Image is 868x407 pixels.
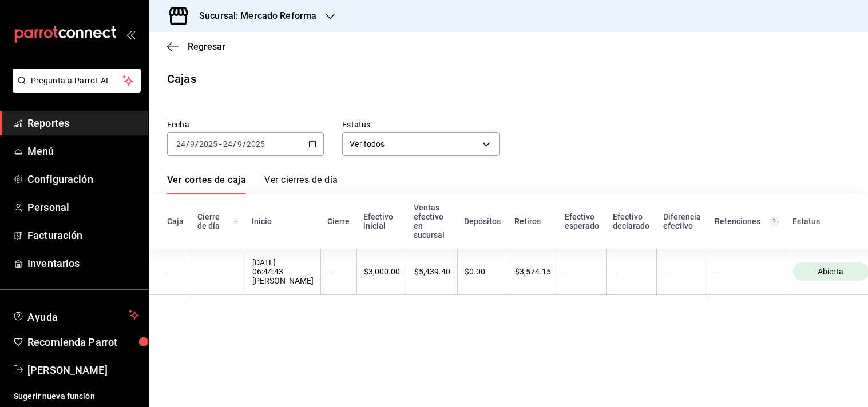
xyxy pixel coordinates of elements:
div: $3,574.15 [515,267,551,276]
div: $3,000.00 [364,267,400,276]
span: - [219,139,221,149]
div: - [565,267,599,276]
svg: El número de cierre de día es consecutivo y consolida todos los cortes de caja previos en un únic... [233,217,238,226]
span: / [195,139,199,149]
div: Ventas efectivo en sucursal [414,203,450,240]
input: ---- [246,139,265,149]
span: Facturación [27,228,139,243]
div: Ver todos [342,132,499,156]
span: / [243,139,246,149]
a: Ver cierres de día [264,174,338,194]
label: Fecha [167,121,324,129]
div: $0.00 [465,267,501,276]
span: Sugerir nueva función [14,390,139,402]
button: Pregunta a Parrot AI [13,69,141,93]
div: Cajas [167,70,196,87]
span: Inventarios [27,256,139,271]
div: Inicio [252,217,314,226]
label: Estatus [342,121,499,129]
div: navigation tabs [167,174,338,194]
div: - [664,267,701,276]
span: Pregunta a Parrot AI [31,75,123,87]
input: ---- [199,139,218,149]
div: - [328,267,350,276]
span: Personal [27,199,139,215]
div: - [167,267,184,276]
svg: Total de retenciones de propinas registradas [770,217,779,226]
div: Efectivo inicial [363,212,400,230]
div: Efectivo declarado [613,212,649,230]
span: Reportes [27,115,139,131]
span: Ayuda [27,308,124,322]
h3: Sucursal: Mercado Reforma [190,9,316,23]
div: Retenciones [715,217,779,226]
div: - [715,267,779,276]
a: Ver cortes de caja [167,174,246,194]
input: -- [237,139,243,149]
button: open_drawer_menu [126,30,135,39]
span: Configuración [27,171,139,187]
span: Abierta [813,267,848,276]
input: -- [176,139,186,149]
span: Recomienda Parrot [27,334,139,350]
div: - [613,267,649,276]
div: Diferencia efectivo [663,212,701,230]
span: Regresar [188,41,225,52]
div: Cierre de día [197,212,238,230]
span: [PERSON_NAME] [27,362,139,378]
span: / [233,139,236,149]
div: [DATE] 06:44:43 [PERSON_NAME] [252,258,314,285]
div: Efectivo esperado [565,212,599,230]
a: Pregunta a Parrot AI [8,83,141,95]
div: Caja [167,217,184,226]
div: Cierre [327,217,350,226]
div: $5,439.40 [414,267,450,276]
span: Menú [27,143,139,159]
span: / [186,139,189,149]
input: -- [189,139,195,149]
input: -- [223,139,233,149]
div: Depósitos [464,217,501,226]
button: Regresar [167,41,225,52]
div: Retiros [514,217,551,226]
div: - [198,267,238,276]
